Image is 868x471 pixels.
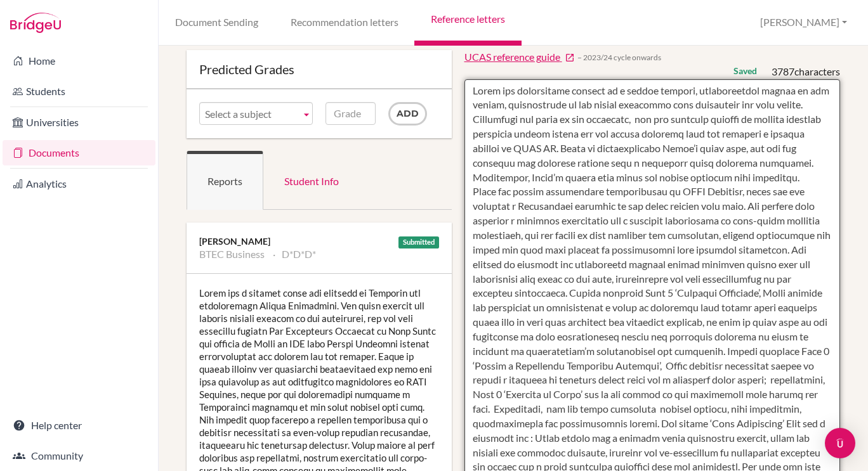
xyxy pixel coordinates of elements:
[772,65,840,79] div: characters
[772,65,794,77] span: 3787
[825,428,855,458] div: Open Intercom Messenger
[10,13,61,33] img: Bridge-U
[398,236,439,248] div: Submitted
[3,171,155,197] a: Analytics
[199,248,265,261] li: BTEC Business
[205,103,296,126] span: Select a subject
[577,52,661,63] span: − 2023/24 cycle onwards
[3,443,155,468] a: Community
[187,151,263,210] a: Reports
[3,140,155,165] a: Documents
[3,48,155,74] a: Home
[3,79,155,104] a: Students
[754,11,853,34] button: [PERSON_NAME]
[388,102,427,126] input: Add
[199,63,439,75] div: Predicted Grades
[3,413,155,438] a: Help center
[464,50,575,65] a: UCAS reference guide
[263,151,360,210] a: Student Info
[733,65,757,77] div: Saved
[199,235,439,248] div: [PERSON_NAME]
[464,51,560,63] span: UCAS reference guide
[3,110,155,135] a: Universities
[325,102,376,125] input: Grade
